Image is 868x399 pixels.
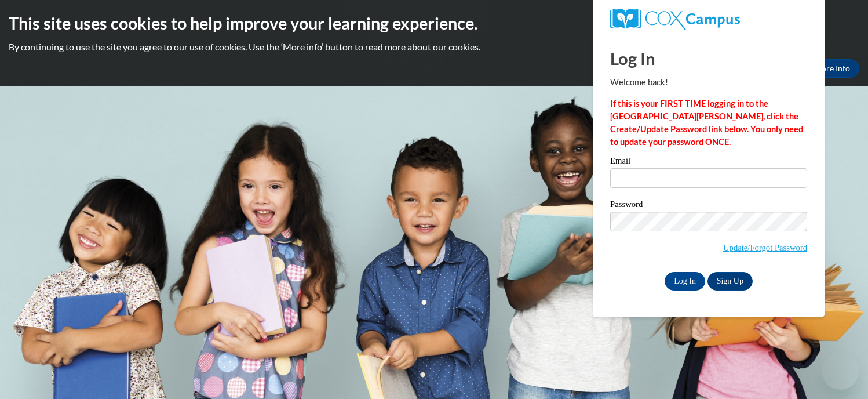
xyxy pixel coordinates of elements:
[665,272,705,291] input: Log In
[610,76,807,89] p: Welcome back!
[610,157,807,168] label: Email
[822,353,859,390] iframe: Button to launch messaging window
[610,9,807,30] a: COX Campus
[610,9,740,30] img: COX Campus
[707,272,753,291] a: Sign Up
[9,41,859,53] p: By continuing to use the site you agree to our use of cookies. Use the ‘More info’ button to read...
[9,12,859,35] h2: This site uses cookies to help improve your learning experience.
[723,243,807,252] a: Update/Forgot Password
[805,59,859,78] a: More Info
[610,46,807,70] h1: Log In
[610,200,807,212] label: Password
[610,99,803,147] strong: If this is your FIRST TIME logging in to the [GEOGRAPHIC_DATA][PERSON_NAME], click the Create/Upd...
